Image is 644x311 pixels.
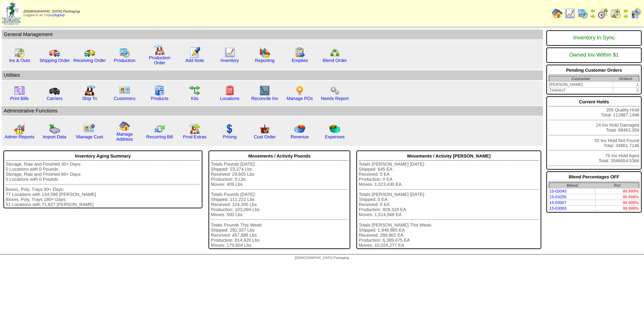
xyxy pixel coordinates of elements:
[577,8,588,19] img: calendarprod.gif
[220,96,239,101] a: Locations
[549,66,639,75] div: Pending Customer Orders
[549,82,613,88] td: [PERSON_NAME]
[623,13,629,19] img: arrowright.gif
[292,58,308,63] a: Empties
[2,2,21,25] img: zoroco-logo-small.webp
[151,96,169,101] a: Products
[189,47,200,58] img: orders.gif
[2,106,543,116] td: Adminstrative Functions
[39,58,70,63] a: Shipping Order
[73,58,106,63] a: Receiving Order
[549,76,613,82] th: Customer
[546,96,642,170] div: 205 Quality Hold Total: 112887.1498 24 Inv Hold Damaged Total: 68462.359 25 Inv Hold Not Found To...
[595,194,639,200] td: 99.998%
[114,58,135,63] a: Production
[76,134,103,139] a: Manage Cust
[549,88,613,93] td: THANUT
[49,47,60,58] img: truck.gif
[224,85,235,96] img: locations.gif
[211,162,348,248] div: Totals Pounds [DATE]: Shipped: 23,274 Lbs Received: 29,605 Lbs Production: 0 Lbs Moves: 409 Lbs T...
[552,8,562,19] img: home.gif
[549,173,639,181] div: Blend Percentages OFF
[183,134,206,139] a: Prod Extras
[2,30,543,39] td: General Management
[613,82,639,88] td: 1
[117,132,133,142] a: Manage Address
[6,152,200,161] div: Inventory Aging Summary
[6,162,200,207] div: Storage, Raw and Finished 30+ Days: 0 Locations with 0 Pounds Storage, Raw and Finished 60+ Days:...
[49,85,60,96] img: truck3.gif
[14,85,25,96] img: invoice2.gif
[329,124,340,134] img: pie_chart2.png
[119,47,130,58] img: calendarprod.gif
[185,58,204,63] a: Add Note
[565,8,575,19] img: line_graph.gif
[255,58,275,63] a: Reporting
[84,124,96,134] img: managecust.png
[154,85,165,96] img: cabinet.gif
[590,13,595,19] img: arrowright.gif
[595,183,639,188] th: Pct
[2,70,543,80] td: Utilities
[9,58,30,63] a: Ins & Outs
[294,85,305,96] img: po.png
[154,124,165,134] img: reconcile.gif
[191,96,198,101] a: Kits
[119,121,130,132] img: home.gif
[149,55,170,65] a: Production Order
[259,85,270,96] img: line_graph2.gif
[14,47,25,58] img: calendarinout.gif
[595,200,639,206] td: 99.999%
[46,96,62,101] a: Carriers
[43,134,66,139] a: Import Data
[294,47,305,58] img: workorder.gif
[259,124,270,134] img: cust_order.png
[549,49,639,62] div: Owned Inv Within $1
[251,96,278,101] a: Reconcile Inv
[259,47,270,58] img: graph.gif
[254,134,276,139] a: Cust Order
[595,206,639,211] td: 99.999%
[24,10,80,13] span: [DEMOGRAPHIC_DATA] Packaging
[119,85,130,96] img: customers.gif
[84,47,95,58] img: truck2.gif
[549,195,567,199] a: 15-03205
[24,10,80,17] span: Logged in as Yrojas
[549,206,567,211] a: 15-03083
[549,32,639,44] div: Inventory In Sync
[329,47,340,58] img: network.png
[631,8,641,19] img: calendarcustomer.gif
[82,96,97,101] a: Ship To
[146,134,173,139] a: Recurring Bill
[323,58,347,63] a: Blend Order
[549,183,595,188] th: Blend
[613,76,639,82] th: Order#
[223,134,237,139] a: Pricing
[321,96,349,101] a: Needs Report
[325,134,345,139] a: Expenses
[211,152,348,161] div: Movements / Activity Pounds
[359,162,539,248] div: Totals [PERSON_NAME] [DATE]: Shipped: 645 EA Received: 0 EA Production: 0 EA Moves: 1,023,430 EA ...
[287,96,313,101] a: Manage POs
[5,134,34,139] a: Admin Reports
[623,8,629,13] img: arrowleft.gif
[189,85,200,96] img: workflow.gif
[291,134,309,139] a: Revenue
[221,58,239,63] a: Inventory
[10,96,29,101] a: Print Bills
[294,124,305,134] img: pie_chart.png
[84,85,95,96] img: factory2.gif
[14,124,25,134] img: graph2.png
[549,189,567,194] a: 15-03045
[49,124,60,134] img: import.gif
[359,152,539,161] div: Movements / Activity [PERSON_NAME]
[189,124,200,134] img: prodextras.gif
[53,13,65,17] a: (logout)
[549,200,567,205] a: 15-03007
[295,256,349,260] span: [DEMOGRAPHIC_DATA] Packaging
[610,8,621,19] img: calendarinout.gif
[154,44,165,55] img: factory.gif
[595,188,639,194] td: 99.999%
[224,124,235,134] img: dollar.gif
[549,98,639,106] div: Current Holds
